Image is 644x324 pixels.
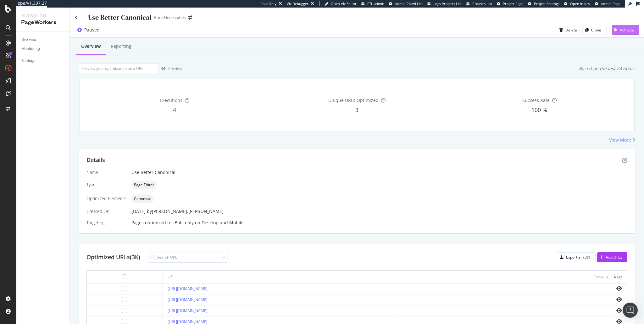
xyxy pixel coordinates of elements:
[134,183,154,187] span: Page Editor
[557,25,577,35] button: Delete
[75,15,78,20] a: Click to go back
[609,137,631,143] div: View More
[86,182,126,188] div: Type
[260,1,277,6] div: ReadOnly:
[557,252,596,262] button: Export all (3K)
[522,97,550,103] span: Success Rate
[173,106,176,114] span: 4
[325,1,357,6] a: Open Viz Editor
[566,254,590,260] div: Export all (3K)
[147,208,224,215] div: by [PERSON_NAME].[PERSON_NAME]
[160,97,182,103] span: Executions
[606,254,622,260] div: Add URLs
[593,273,608,281] button: Previous
[612,25,639,35] button: Activate
[433,1,462,6] span: Logs Projects List
[331,1,357,6] span: Open Viz Editor
[86,195,126,202] div: Optimized Elements
[593,274,608,280] div: Previous
[131,194,154,203] div: neutral label
[497,1,523,6] a: Project Page
[86,169,126,176] div: Name
[168,297,208,302] a: [URL][DOMAIN_NAME]
[361,1,384,6] a: FTL admin
[21,58,65,64] a: Settings
[111,43,131,49] div: Reporting
[427,1,462,6] a: Logs Projects List
[620,27,634,33] div: Activate
[168,308,208,313] a: [URL][DOMAIN_NAME]
[614,274,622,280] div: Next
[21,46,40,52] div: Monitoring
[148,252,228,263] input: Search URL
[534,1,559,6] span: Project Settings
[597,252,627,262] button: Add URLs
[175,220,194,226] div: Bots only
[616,308,622,313] i: eye
[472,1,492,6] span: Projects List
[81,43,101,49] div: Overview
[565,27,577,33] div: Delete
[202,220,244,226] div: Desktop and Mobile
[595,1,620,6] a: Admin Page
[616,297,622,302] i: eye
[287,1,309,6] div: Viz Debugger:
[168,286,208,291] a: [URL][DOMAIN_NAME]
[367,1,384,6] span: FTL admin
[154,14,186,21] div: Bare Necessities
[86,253,140,261] div: Optimized URLs (3K)
[188,15,192,20] div: arrow-right-arrow-left
[564,1,590,6] a: Open in dev
[168,66,182,71] div: Preview
[609,137,635,143] a: View More
[579,65,635,72] div: Based on the last 24 hours
[622,158,627,163] div: pen-to-square
[21,46,65,52] a: Monitoring
[86,208,126,215] div: Created On
[88,13,151,22] div: Use Better Canonical
[21,13,64,19] div: Activation
[131,208,627,215] div: [DATE]
[616,319,622,324] i: eye
[84,27,100,33] div: Paused
[466,1,492,6] a: Projects List
[355,106,358,114] span: 3
[21,19,64,26] div: PageWorkers
[21,36,65,43] a: Overview
[131,169,627,176] div: Use Better Canonical
[582,25,607,35] button: Clone
[131,181,157,189] div: neutral label
[168,274,175,280] div: URL
[531,106,547,114] span: 100 %
[395,1,423,6] span: Admin Crawl List
[623,303,638,318] div: Open Intercom Messenger
[21,58,35,64] div: Settings
[86,220,126,226] div: Targeting
[591,27,601,33] div: Clone
[570,1,590,6] span: Open in dev
[614,273,622,281] button: Next
[159,64,182,74] button: Preview
[503,1,523,6] span: Project Page
[79,63,159,74] input: Preview your optimization on a URL
[131,220,627,226] div: Pages optimized for on
[389,1,423,6] a: Admin Crawl List
[328,97,379,103] span: Unique URLs Optimized
[134,197,151,201] span: Canonical
[21,36,36,43] div: Overview
[616,286,622,291] i: eye
[601,1,620,6] span: Admin Page
[528,1,559,6] a: Project Settings
[86,156,105,164] div: Details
